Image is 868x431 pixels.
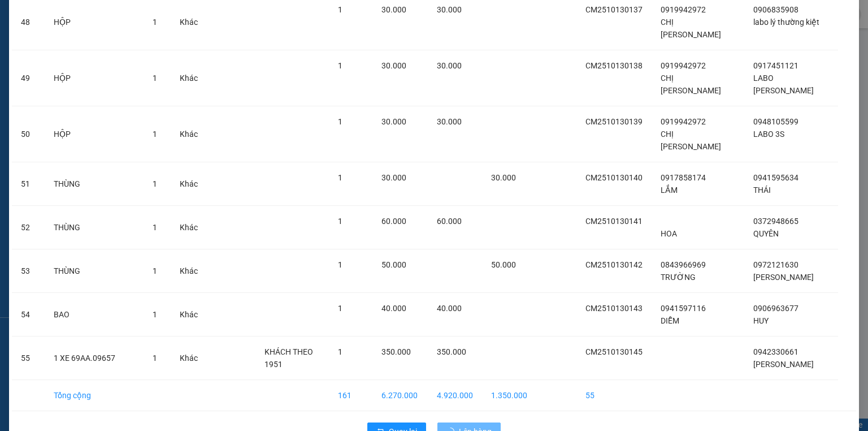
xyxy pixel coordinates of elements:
[12,337,45,380] td: 55
[153,223,157,232] span: 1
[5,71,120,89] b: GỬI : VP Cà Mau
[437,347,466,356] span: 350.000
[171,162,207,206] td: Khác
[12,249,45,293] td: 53
[381,173,406,182] span: 30.000
[153,266,157,275] span: 1
[171,206,207,249] td: Khác
[5,39,215,53] li: 02839.63.63.63
[753,229,779,238] span: QUYÊN
[153,354,157,363] span: 1
[437,5,462,14] span: 30.000
[753,130,784,139] span: LABO 3S
[753,260,798,269] span: 0972121630
[338,173,342,182] span: 1
[12,106,45,162] td: 50
[661,186,678,195] span: LẮM
[753,304,798,313] span: 0906963677
[171,337,207,380] td: Khác
[661,260,706,269] span: 0843966969
[45,162,144,206] td: THÙNG
[753,360,814,369] span: [PERSON_NAME]
[153,130,157,139] span: 1
[661,173,706,182] span: 0917858174
[171,50,207,106] td: Khác
[153,179,157,188] span: 1
[381,304,406,313] span: 40.000
[753,61,798,70] span: 0917451121
[338,260,342,269] span: 1
[171,249,207,293] td: Khác
[585,5,643,14] span: CM2510130137
[661,229,677,238] span: HOA
[171,106,207,162] td: Khác
[585,217,643,226] span: CM2510130141
[753,273,814,282] span: [PERSON_NAME]
[65,7,160,21] b: [PERSON_NAME]
[437,304,462,313] span: 40.000
[753,173,798,182] span: 0941595634
[381,61,406,70] span: 30.000
[45,50,144,106] td: HỘP
[585,61,643,70] span: CM2510130138
[661,117,706,126] span: 0919942972
[661,316,679,325] span: DIỄM
[381,347,411,356] span: 350.000
[65,27,74,36] span: environment
[338,217,342,226] span: 1
[753,347,798,356] span: 0942330661
[661,61,706,70] span: 0919942972
[753,217,798,226] span: 0372948665
[338,304,342,313] span: 1
[585,347,643,356] span: CM2510130145
[753,186,771,195] span: THÁI
[12,293,45,337] td: 54
[381,260,406,269] span: 50.000
[753,316,769,325] span: HUY
[381,5,406,14] span: 30.000
[338,61,342,70] span: 1
[753,117,798,126] span: 0948105599
[753,74,814,95] span: LABO [PERSON_NAME]
[338,5,342,14] span: 1
[264,347,313,369] span: KHÁCH THEO 1951
[576,380,652,411] td: 55
[12,50,45,106] td: 49
[753,5,798,14] span: 0906835908
[338,347,342,356] span: 1
[5,25,215,39] li: 85 [PERSON_NAME]
[661,5,706,14] span: 0919942972
[437,61,462,70] span: 30.000
[12,162,45,206] td: 51
[153,310,157,319] span: 1
[65,41,74,50] span: phone
[381,217,406,226] span: 60.000
[12,206,45,249] td: 52
[661,74,721,95] span: CHỊ [PERSON_NAME]
[491,260,516,269] span: 50.000
[482,380,536,411] td: 1.350.000
[45,249,144,293] td: THÙNG
[437,117,462,126] span: 30.000
[585,117,643,126] span: CM2510130139
[45,206,144,249] td: THÙNG
[428,380,482,411] td: 4.920.000
[153,18,157,27] span: 1
[585,260,643,269] span: CM2510130142
[153,74,157,83] span: 1
[45,380,144,411] td: Tổng cộng
[171,293,207,337] td: Khác
[585,173,643,182] span: CM2510130140
[661,273,696,282] span: TRƯỜNG
[338,117,342,126] span: 1
[45,337,144,380] td: 1 XE 69AA.09657
[661,18,721,39] span: CHỊ [PERSON_NAME]
[329,380,372,411] td: 161
[45,293,144,337] td: BAO
[491,173,516,182] span: 30.000
[661,304,706,313] span: 0941597116
[372,380,428,411] td: 6.270.000
[585,304,643,313] span: CM2510130143
[437,217,462,226] span: 60.000
[753,18,819,27] span: labo lý thường kiệt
